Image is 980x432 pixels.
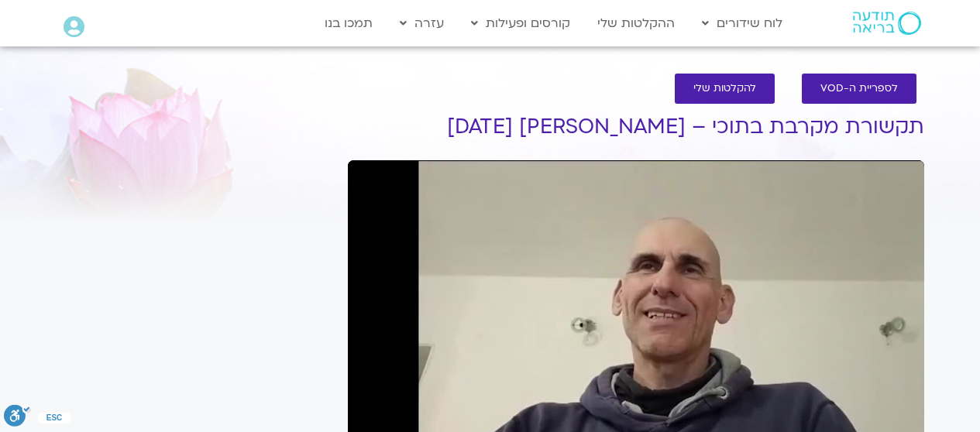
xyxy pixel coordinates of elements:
a: להקלטות שלי [675,74,775,104]
h1: תקשורת מקרבת בתוכי – [PERSON_NAME] [DATE] [348,115,924,139]
a: קורסים ופעילות [463,9,578,38]
img: תודעה בריאה [853,12,921,35]
a: לוח שידורים [694,9,790,38]
a: ההקלטות שלי [590,9,683,38]
a: לספריית ה-VOD [802,74,916,104]
span: להקלטות שלי [693,83,756,94]
a: עזרה [392,9,452,38]
span: לספריית ה-VOD [820,83,898,94]
a: תמכו בנו [317,9,380,38]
